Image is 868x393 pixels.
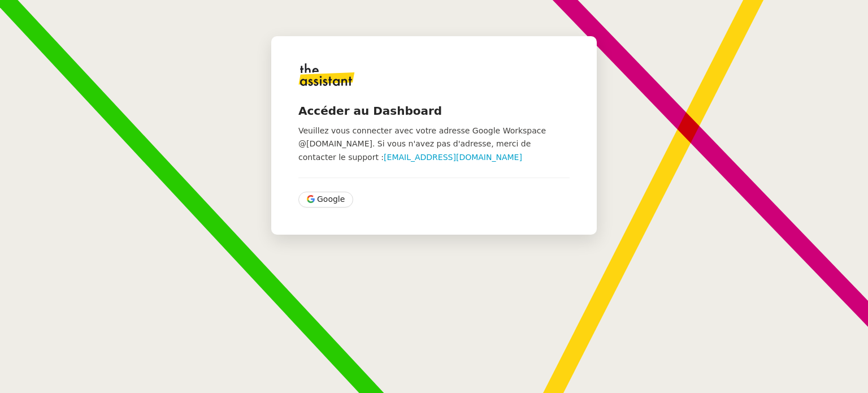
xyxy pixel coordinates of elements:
h4: Accéder au Dashboard [298,103,570,119]
img: logo [298,63,355,86]
span: Veuillez vous connecter avec votre adresse Google Workspace @[DOMAIN_NAME]. Si vous n'avez pas d'... [298,126,546,162]
a: [EMAIL_ADDRESS][DOMAIN_NAME] [384,153,522,162]
button: Google [298,192,353,208]
span: Google [317,193,345,206]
